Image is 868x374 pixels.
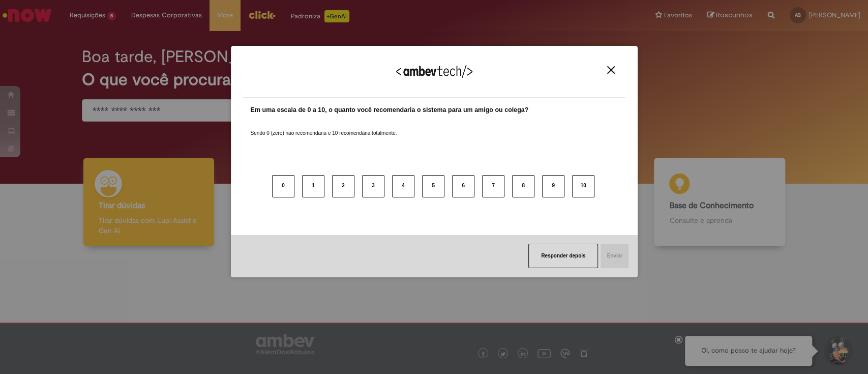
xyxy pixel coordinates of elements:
[251,105,529,115] label: Em uma escala de 0 a 10, o quanto você recomendaria o sistema para um amigo ou colega?
[482,175,504,197] button: 7
[272,175,294,197] button: 0
[512,175,534,197] button: 8
[302,175,324,197] button: 1
[542,175,564,197] button: 9
[362,175,384,197] button: 3
[528,244,598,268] button: Responder depois
[452,175,474,197] button: 6
[422,175,444,197] button: 5
[396,65,472,78] img: Logo Ambevtech
[332,175,354,197] button: 2
[572,175,594,197] button: 10
[604,66,618,74] button: Close
[251,118,397,137] label: Sendo 0 (zero) não recomendaria e 10 recomendaria totalmente.
[607,66,615,74] img: Close
[392,175,414,197] button: 4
